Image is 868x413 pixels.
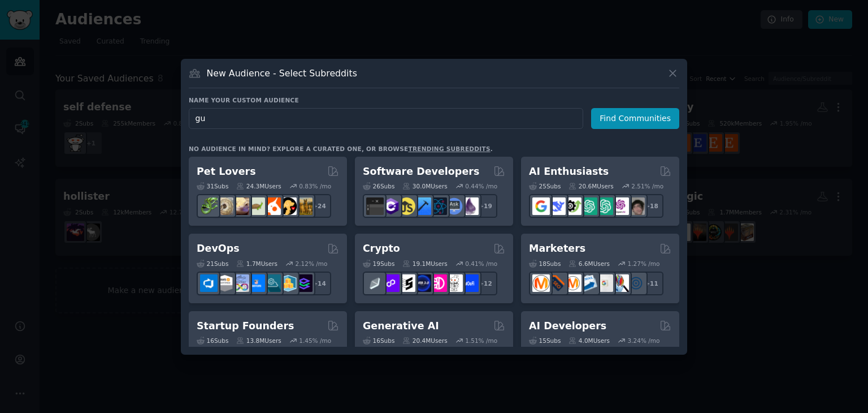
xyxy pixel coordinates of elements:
h2: Crypto [363,242,400,256]
img: AskMarketing [564,274,581,292]
div: + 18 [640,194,663,218]
h2: Software Developers [363,165,479,179]
div: 30.0M Users [402,182,447,190]
img: platformengineering [263,274,281,292]
img: cockatiel [263,197,281,215]
img: chatgpt_promptDesign [580,197,597,215]
div: + 24 [307,194,331,218]
img: software [366,197,384,215]
h2: AI Enthusiasts [529,165,609,179]
img: azuredevops [200,274,218,292]
img: leopardgeckos [232,197,249,215]
img: herpetology [200,197,218,215]
div: + 14 [307,272,331,295]
div: 21 Sub s [197,260,228,268]
div: + 11 [640,272,663,295]
h3: Name your custom audience [189,96,679,104]
h2: Pet Lovers [197,165,256,179]
img: elixir [461,197,479,215]
div: 20.6M Users [568,182,613,190]
img: AWS_Certified_Experts [216,274,233,292]
img: turtle [248,197,265,215]
div: 18 Sub s [529,260,561,268]
div: 16 Sub s [363,337,394,345]
img: iOSProgramming [414,197,431,215]
h2: AI Developers [529,319,606,333]
img: Docker_DevOps [232,274,249,292]
img: googleads [596,274,613,292]
div: + 12 [474,272,497,295]
img: DeepSeek [548,197,566,215]
img: bigseo [548,274,566,292]
img: PlatformEngineers [295,274,313,292]
img: AskComputerScience [445,197,463,215]
img: chatgpt_prompts_ [596,197,613,215]
div: 31 Sub s [197,182,228,190]
div: 25 Sub s [529,182,561,190]
input: Pick a short name, like "Digital Marketers" or "Movie-Goers" [189,108,583,129]
img: MarketingResearch [611,274,629,292]
div: + 19 [474,194,497,218]
a: trending subreddits [408,145,490,152]
img: web3 [414,274,431,292]
h3: New Audience - Select Subreddits [207,67,357,79]
div: 19 Sub s [363,260,394,268]
img: ethfinance [366,274,384,292]
div: 0.83 % /mo [299,182,331,190]
img: CryptoNews [445,274,463,292]
div: 1.51 % /mo [465,337,497,345]
h2: DevOps [197,242,240,256]
img: 0xPolygon [382,274,400,292]
img: ArtificalIntelligence [627,197,645,215]
img: csharp [382,197,400,215]
div: 2.12 % /mo [296,260,328,268]
div: 19.1M Users [402,260,447,268]
img: aws_cdk [279,274,297,292]
div: 16 Sub s [197,337,228,345]
img: reactnative [429,197,447,215]
div: 2.51 % /mo [631,182,663,190]
div: 26 Sub s [363,182,394,190]
div: 0.44 % /mo [465,182,497,190]
button: Find Communities [591,108,679,129]
img: defi_ [461,274,479,292]
div: 1.27 % /mo [628,260,660,268]
img: ballpython [216,197,233,215]
img: GoogleGeminiAI [532,197,550,215]
img: dogbreed [295,197,313,215]
img: ethstaker [398,274,415,292]
img: content_marketing [532,274,550,292]
div: 1.45 % /mo [299,337,331,345]
img: AItoolsCatalog [564,197,581,215]
div: 15 Sub s [529,337,561,345]
div: 24.3M Users [236,182,281,190]
img: PetAdvice [279,197,297,215]
h2: Marketers [529,242,585,256]
div: 1.7M Users [236,260,277,268]
h2: Generative AI [363,319,439,333]
img: defiblockchain [429,274,447,292]
img: DevOpsLinks [248,274,265,292]
div: 6.6M Users [568,260,610,268]
img: learnjavascript [398,197,415,215]
div: 0.41 % /mo [465,260,497,268]
div: 13.8M Users [236,337,281,345]
div: 20.4M Users [402,337,447,345]
img: Emailmarketing [580,274,597,292]
div: No audience in mind? Explore a curated one, or browse . [189,145,493,153]
h2: Startup Founders [197,319,294,333]
img: OpenAIDev [611,197,629,215]
img: OnlineMarketing [627,274,645,292]
div: 3.24 % /mo [628,337,660,345]
div: 4.0M Users [568,337,610,345]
